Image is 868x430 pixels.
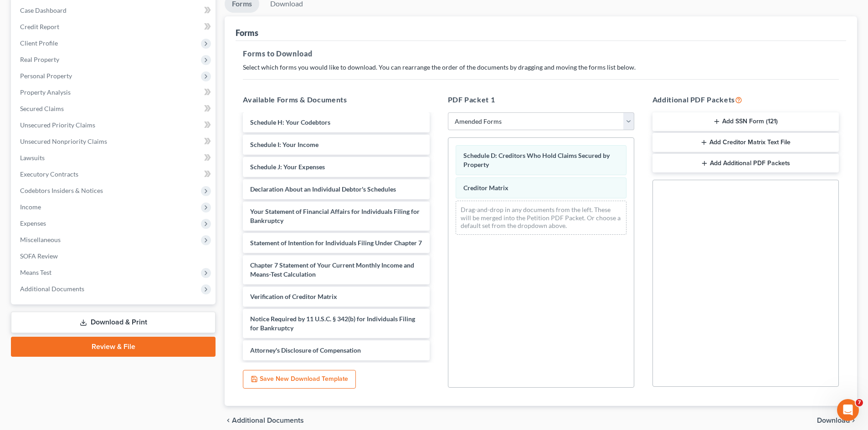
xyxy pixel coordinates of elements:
[11,337,216,357] a: Review & File
[13,133,216,150] a: Unsecured Nonpriority Claims
[243,370,356,389] button: Save New Download Template
[232,417,304,424] span: Additional Documents
[250,261,414,278] span: Chapter 7 Statement of Your Current Monthly Income and Means-Test Calculation
[13,248,216,264] a: SOFA Review
[652,154,839,173] button: Add Additional PDF Packets
[20,170,78,178] span: Executory Contracts
[243,94,429,105] h5: Available Forms & Documents
[20,268,51,276] span: Means Test
[20,219,46,227] span: Expenses
[20,72,72,80] span: Personal Property
[20,187,103,194] span: Codebtors Insiders & Notices
[250,346,361,354] span: Attorney's Disclosure of Compensation
[225,417,304,424] a: chevron_left Additional Documents
[20,88,71,96] span: Property Analysis
[837,399,859,421] iframe: Intercom live chat
[652,94,839,105] h5: Additional PDF Packets
[11,312,216,333] a: Download & Print
[13,117,216,133] a: Unsecured Priority Claims
[817,417,857,424] button: Download chevron_right
[250,141,318,148] span: Schedule I: Your Income
[13,2,216,19] a: Case Dashboard
[463,184,508,192] span: Creditor Matrix
[250,118,330,126] span: Schedule H: Your Codebtors
[20,23,59,30] span: Credit Report
[817,417,850,424] span: Download
[20,236,61,243] span: Miscellaneous
[20,39,58,47] span: Client Profile
[250,207,420,224] span: Your Statement of Financial Affairs for Individuals Filing for Bankruptcy
[243,48,839,59] h5: Forms to Download
[20,285,84,293] span: Additional Documents
[250,185,396,193] span: Declaration About an Individual Debtor's Schedules
[456,201,627,235] div: Drag-and-drop in any documents from the left. These will be merged into the Petition PDF Packet. ...
[225,417,232,424] i: chevron_left
[13,101,216,117] a: Secured Claims
[13,150,216,166] a: Lawsuits
[20,154,45,162] span: Lawsuits
[652,112,839,132] button: Add SSN Form (121)
[250,293,337,300] span: Verification of Creditor Matrix
[20,56,59,63] span: Real Property
[243,63,839,72] p: Select which forms you would like to download. You can rearrange the order of the documents by dr...
[250,163,325,171] span: Schedule J: Your Expenses
[13,166,216,182] a: Executory Contracts
[463,152,610,168] span: Schedule D: Creditors Who Hold Claims Secured by Property
[20,6,67,14] span: Case Dashboard
[448,94,634,105] h5: PDF Packet 1
[236,27,258,38] div: Forms
[20,105,64,112] span: Secured Claims
[652,133,839,152] button: Add Creditor Matrix Text File
[20,252,58,260] span: SOFA Review
[250,315,415,332] span: Notice Required by 11 U.S.C. § 342(b) for Individuals Filing for Bankruptcy
[20,137,107,145] span: Unsecured Nonpriority Claims
[20,121,95,129] span: Unsecured Priority Claims
[20,203,41,211] span: Income
[13,84,216,101] a: Property Analysis
[13,19,216,35] a: Credit Report
[856,399,863,406] span: 7
[250,239,422,247] span: Statement of Intention for Individuals Filing Under Chapter 7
